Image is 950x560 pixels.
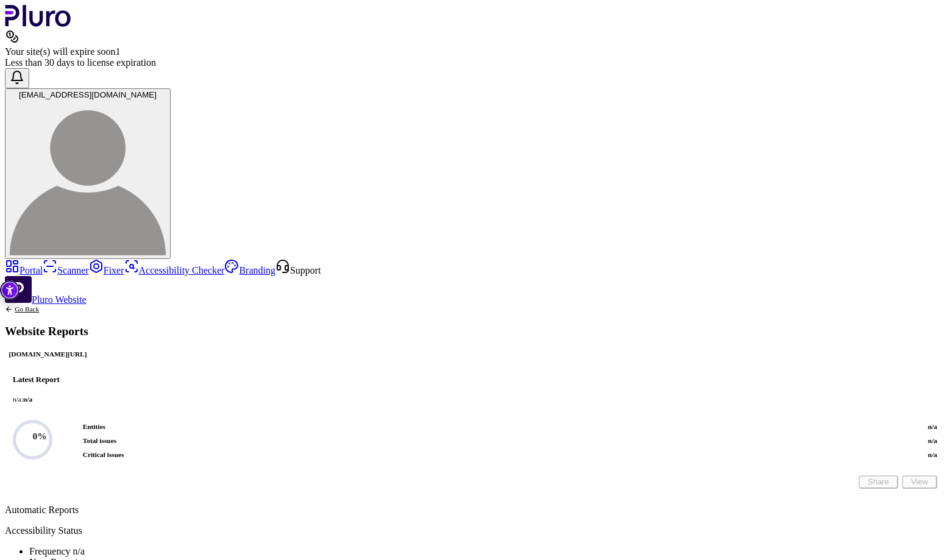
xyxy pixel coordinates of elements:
div: Less than 30 days to license expiration [5,57,945,68]
button: Share [859,475,898,489]
a: Fixer [89,265,124,275]
div: [DOMAIN_NAME][URL] [5,349,91,360]
span: 1 [115,46,120,57]
span: n/a [928,422,937,431]
span: n/a [928,450,937,459]
div: Your site(s) will expire soon [5,46,945,57]
li: Frequency [29,546,945,557]
p: Automatic Reports [5,505,945,516]
button: Open notifications, you have undefined new notifications [5,68,29,88]
button: [EMAIL_ADDRESS][DOMAIN_NAME]lmwapwap@gmail.com [5,88,171,259]
img: lmwapwap@gmail.com [10,99,166,255]
span: n/a [23,395,32,403]
li: Total issues [83,436,937,445]
div: n/a : [13,394,937,405]
span: n/a [73,546,85,556]
li: Entities [83,422,937,431]
a: Scanner [43,265,89,275]
a: Portal [5,265,43,275]
a: Open Support screen [275,265,321,275]
p: Accessibility Status [5,525,945,536]
a: Logo [5,18,71,29]
span: n/a [928,436,937,445]
h3: Latest Report [13,374,937,385]
a: Branding [224,265,275,275]
a: Open Pluro Website [5,294,87,305]
button: View [902,475,937,489]
aside: Sidebar menu [5,259,945,305]
a: Accessibility Checker [124,265,225,275]
span: [EMAIL_ADDRESS][DOMAIN_NAME] [19,90,157,99]
li: Critical issues [83,450,937,459]
text: 0% [32,431,46,441]
h1: Website Reports [5,325,91,337]
a: Back to previous screen [5,305,91,313]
